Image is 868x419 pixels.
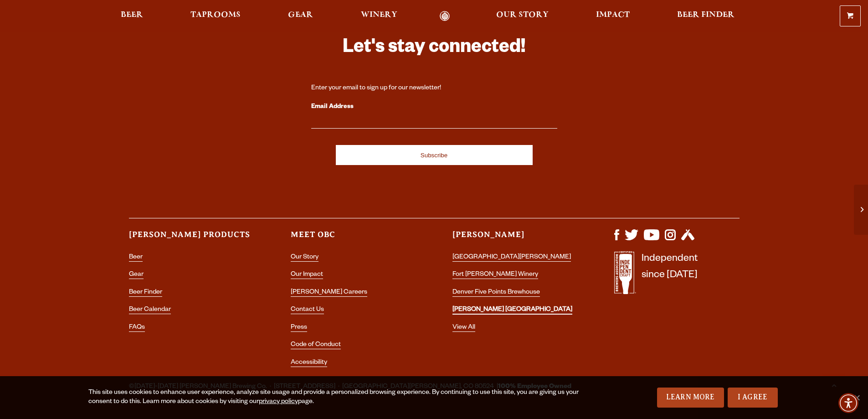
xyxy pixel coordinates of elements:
h3: [PERSON_NAME] Products [129,229,254,248]
a: privacy policy [259,398,298,406]
div: Enter your email to sign up for our newsletter! [311,84,557,93]
span: Beer [121,11,143,19]
a: Accessibility [291,359,327,367]
a: Gear [129,271,144,279]
a: Denver Five Points Brewhouse [452,289,540,297]
h3: Meet OBC [291,229,416,248]
span: Gear [288,11,313,19]
span: Our Story [496,11,549,19]
span: Impact [596,11,630,19]
a: Impact [590,11,636,21]
a: Code of Conduct [291,341,341,349]
span: Beer Finder [677,11,734,19]
a: Fort [PERSON_NAME] Winery [452,271,538,279]
p: Independent since [DATE] [642,251,698,299]
input: Subscribe [336,145,533,165]
a: I Agree [728,388,778,408]
a: Beer Finder [671,11,740,21]
a: Visit us on Instagram [665,236,676,243]
a: Visit us on YouTube [644,236,659,243]
span: Taprooms [190,11,241,19]
h3: [PERSON_NAME] [452,229,578,248]
a: Our Impact [291,271,323,279]
a: Press [291,324,307,332]
a: Contact Us [291,306,324,314]
a: Beer Finder [129,289,162,297]
div: This site uses cookies to enhance user experience, analyze site usage and provide a personalized ... [88,388,582,407]
div: Accessibility Menu [838,393,858,413]
a: Beer Calendar [129,306,171,314]
a: View All [452,324,475,332]
a: Odell Home [428,11,462,21]
a: Our Story [490,11,555,21]
a: Our Story [291,254,318,262]
h3: Let's stay connected! [311,36,557,62]
a: Visit us on X (formerly Twitter) [625,236,638,243]
a: Visit us on Facebook [614,236,619,243]
a: Scroll to top [822,373,845,396]
a: Gear [282,11,319,21]
a: Learn More [657,388,724,408]
a: [PERSON_NAME] Careers [291,289,367,297]
a: Visit us on Untappd [681,236,694,243]
a: Beer [129,254,143,262]
label: Email Address [311,101,557,113]
a: FAQs [129,324,145,332]
a: Taprooms [185,11,247,21]
span: Winery [361,11,397,19]
a: [PERSON_NAME] [GEOGRAPHIC_DATA] [452,306,572,315]
a: Beer [115,11,149,21]
a: [GEOGRAPHIC_DATA][PERSON_NAME] [452,254,571,262]
a: Winery [355,11,403,21]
